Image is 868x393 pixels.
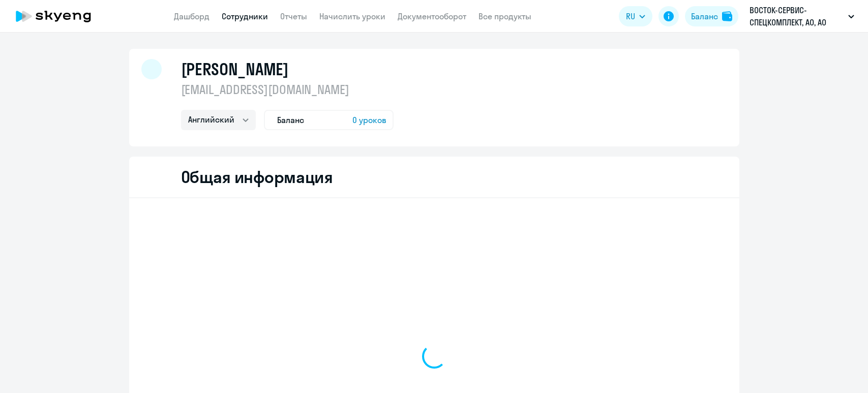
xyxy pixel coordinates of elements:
span: 0 уроков [352,114,386,126]
a: Все продукты [478,11,531,21]
span: Баланс [277,114,304,126]
a: Начислить уроки [319,11,385,21]
button: RU [619,6,652,26]
div: Баланс [691,10,718,22]
img: balance [722,11,732,21]
span: RU [626,10,635,22]
button: ВОСТОК-СЕРВИС-СПЕЦКОМПЛЕКТ, АО, АО «ВОСТОК-СЕРВИС-СПЕЦКОМПЛЕКТ» \ ГК Восток Сервис [744,4,859,28]
p: ВОСТОК-СЕРВИС-СПЕЦКОМПЛЕКТ, АО, АО «ВОСТОК-СЕРВИС-СПЕЦКОМПЛЕКТ» \ ГК Восток Сервис [750,4,844,28]
a: Сотрудники [222,11,268,21]
a: Документооборот [398,11,466,21]
a: Дашборд [174,11,209,21]
h1: [PERSON_NAME] [181,59,289,79]
h2: Общая информация [181,167,333,187]
button: Балансbalance [685,6,738,26]
p: [EMAIL_ADDRESS][DOMAIN_NAME] [181,81,394,98]
a: Отчеты [280,11,307,21]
